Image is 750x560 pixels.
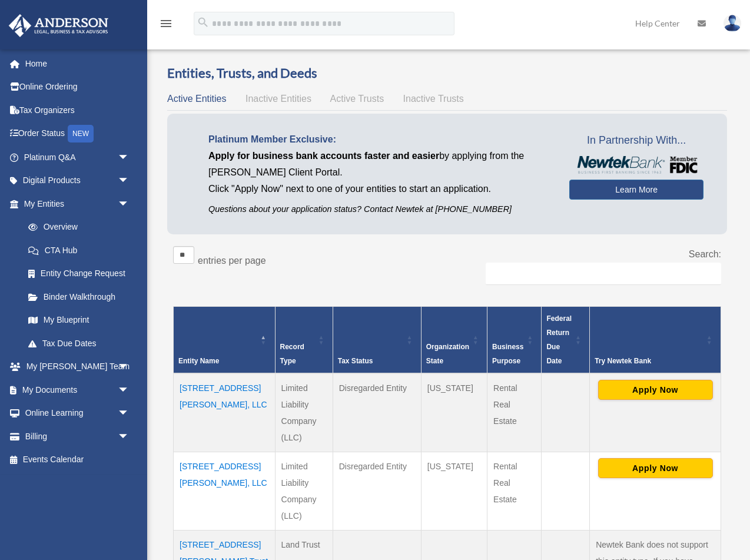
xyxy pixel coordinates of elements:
[208,151,439,161] span: Apply for business bank accounts faster and easier
[8,98,147,122] a: Tax Organizers
[8,402,147,425] a: Online Learningarrow_drop_down
[542,306,590,373] th: Federal Return Due Date: Activate to sort
[118,192,141,216] span: arrow_drop_down
[16,262,141,286] a: Entity Change Request
[724,15,741,32] img: User Pic
[338,357,373,365] span: Tax Status
[208,148,552,181] p: by applying from the [PERSON_NAME] Client Portal.
[118,378,141,402] span: arrow_drop_down
[118,169,141,193] span: arrow_drop_down
[275,452,333,530] td: Limited Liability Company (LLC)
[590,306,721,373] th: Try Newtek Bank : Activate to sort
[8,448,147,472] a: Events Calendar
[275,306,333,373] th: Record Type: Activate to sort
[167,94,226,104] span: Active Entities
[8,145,147,169] a: Platinum Q&Aarrow_drop_down
[16,309,141,332] a: My Blueprint
[16,238,141,262] a: CTA Hub
[598,380,713,400] button: Apply Now
[118,145,141,170] span: arrow_drop_down
[159,16,173,31] i: menu
[245,94,311,104] span: Inactive Entities
[8,378,147,402] a: My Documentsarrow_drop_down
[8,75,147,99] a: Online Ordering
[16,216,135,239] a: Overview
[118,355,141,379] span: arrow_drop_down
[421,452,487,530] td: [US_STATE]
[178,357,219,365] span: Entity Name
[280,343,304,365] span: Record Type
[333,306,421,373] th: Tax Status: Activate to sort
[16,285,141,309] a: Binder Walkthrough
[5,14,112,37] img: Anderson Advisors Platinum Portal
[492,343,523,365] span: Business Purpose
[569,131,703,150] span: In Partnership With...
[426,343,469,365] span: Organization State
[333,452,421,530] td: Disregarded Entity
[598,458,713,478] button: Apply Now
[569,180,703,200] a: Learn More
[8,355,147,379] a: My [PERSON_NAME] Teamarrow_drop_down
[421,306,487,373] th: Organization State: Activate to sort
[8,52,147,75] a: Home
[689,249,721,259] label: Search:
[197,16,210,29] i: search
[208,131,552,148] p: Platinum Member Exclusive:
[333,373,421,452] td: Disregarded Entity
[403,94,464,104] span: Inactive Trusts
[487,306,542,373] th: Business Purpose: Activate to sort
[68,125,94,143] div: NEW
[198,256,266,266] label: entries per page
[8,192,141,216] a: My Entitiesarrow_drop_down
[487,373,542,452] td: Rental Real Estate
[487,452,542,530] td: Rental Real Estate
[16,332,141,355] a: Tax Due Dates
[208,202,552,217] p: Questions about your application status? Contact Newtek at [PHONE_NUMBER]
[546,314,572,365] span: Federal Return Due Date
[208,181,552,197] p: Click "Apply Now" next to one of your entities to start an application.
[330,94,384,104] span: Active Trusts
[167,64,727,82] h3: Entities, Trusts, and Deeds
[174,306,276,373] th: Entity Name: Activate to invert sorting
[275,373,333,452] td: Limited Liability Company (LLC)
[174,452,276,530] td: [STREET_ADDRESS][PERSON_NAME], LLC
[575,156,698,174] img: NewtekBankLogoSM.png
[8,169,147,193] a: Digital Productsarrow_drop_down
[595,354,703,368] div: Try Newtek Bank
[421,373,487,452] td: [US_STATE]
[159,21,173,31] a: menu
[118,402,141,426] span: arrow_drop_down
[118,425,141,449] span: arrow_drop_down
[174,373,276,452] td: [STREET_ADDRESS][PERSON_NAME], LLC
[8,425,147,448] a: Billingarrow_drop_down
[8,122,147,146] a: Order StatusNEW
